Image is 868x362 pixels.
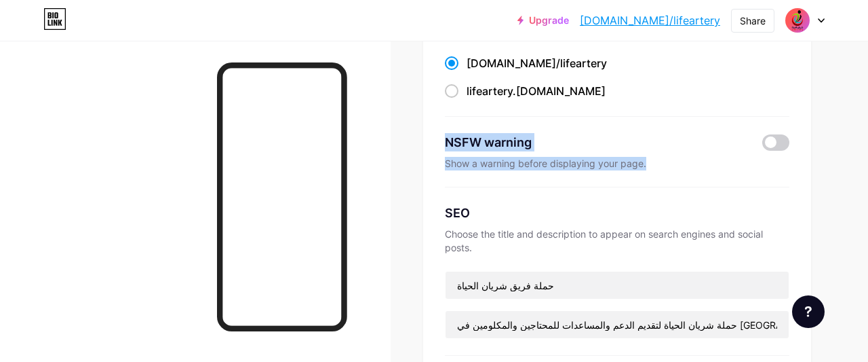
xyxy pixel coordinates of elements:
div: SEO [445,204,789,222]
a: [DOMAIN_NAME]/lifeartery [580,12,720,29]
a: Upgrade [517,15,569,26]
div: Show a warning before displaying your page. [445,157,789,170]
div: .[DOMAIN_NAME] [467,83,606,99]
img: lifeartery [785,7,810,33]
input: Description (max 160 chars) [446,311,789,338]
span: lifeartery [560,56,607,70]
input: Title [446,272,789,299]
div: [DOMAIN_NAME]/ [467,55,607,71]
span: lifeartery [467,84,513,98]
div: Choose the title and description to appear on search engines and social posts. [445,228,789,255]
div: Share [740,14,766,28]
div: NSFW warning [445,133,745,151]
